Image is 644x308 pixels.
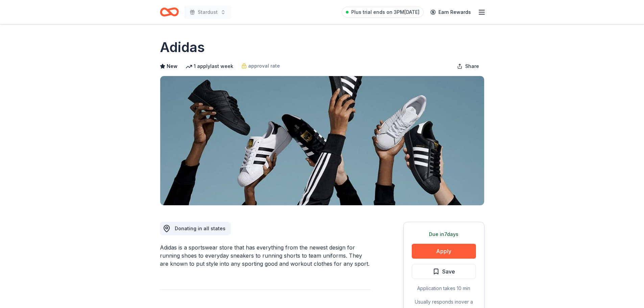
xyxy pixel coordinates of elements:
[412,244,476,259] button: Apply
[160,243,371,268] div: Adidas is a sportswear store that has everything from the newest design for running shoes to ever...
[426,6,475,18] a: Earn Rewards
[241,62,280,70] a: approval rate
[452,60,484,73] button: Share
[465,62,479,70] span: Share
[160,76,484,205] img: Image for Adidas
[198,8,218,16] span: Stardust
[442,267,455,276] span: Save
[186,62,233,70] div: 1 apply last week
[342,7,424,18] a: Plus trial ends on 3PM[DATE]
[175,226,225,231] span: Donating in all states
[160,4,179,20] a: Home
[412,264,476,279] button: Save
[351,8,420,16] span: Plus trial ends on 3PM[DATE]
[184,5,231,19] button: Stardust
[412,284,476,292] div: Application takes 10 min
[167,62,177,70] span: New
[412,230,476,238] div: Due in 7 days
[160,38,205,57] h1: Adidas
[248,62,280,70] span: approval rate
